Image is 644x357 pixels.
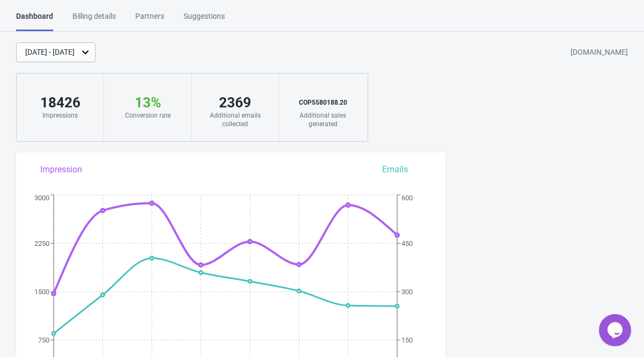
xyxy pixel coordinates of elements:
div: [DATE] - [DATE] [25,47,75,58]
tspan: 600 [401,194,413,202]
div: 18426 [27,94,93,111]
tspan: 450 [401,239,413,247]
div: Billing details [72,11,116,30]
div: Partners [135,11,164,30]
div: Impressions [27,111,93,120]
div: Dashboard [16,11,53,31]
div: Suggestions [184,11,225,30]
div: 13 % [115,94,180,111]
tspan: 1500 [34,288,49,296]
div: COP 5580188.20 [290,94,356,111]
tspan: 750 [38,336,49,344]
tspan: 300 [401,288,413,296]
tspan: 2250 [34,239,49,247]
iframe: chat widget [599,314,633,346]
div: Additional sales generated [290,111,356,128]
tspan: 3000 [34,194,49,202]
div: Conversion rate [115,111,180,120]
div: [DOMAIN_NAME] [570,43,628,62]
tspan: 150 [401,336,413,344]
div: Additional emails collected [202,111,268,128]
div: 2369 [202,94,268,111]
